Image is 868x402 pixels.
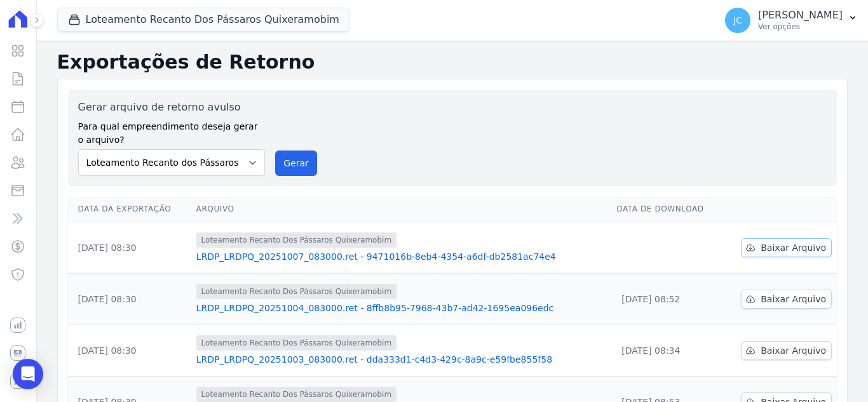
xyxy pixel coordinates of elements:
a: Baixar Arquivo [741,238,832,257]
span: Loteamento Recanto Dos Pássaros Quixeramobim [196,387,397,402]
td: [DATE] 08:34 [611,325,722,377]
span: Baixar Arquivo [761,241,826,254]
td: [DATE] 08:52 [611,274,722,325]
a: Baixar Arquivo [741,290,832,309]
a: LRDP_LRDPQ_20251004_083000.ret - 8ffb8b95-7968-43b7-ad42-1695ea096edc [196,302,607,314]
div: Open Intercom Messenger [13,359,43,389]
span: Baixar Arquivo [761,293,826,305]
label: Gerar arquivo de retorno avulso [78,100,266,115]
button: JC [PERSON_NAME] Ver opções [715,3,868,38]
span: JC [733,16,742,25]
a: LRDP_LRDPQ_20251003_083000.ret - dda333d1-c4d3-429c-8a9c-e59fbe855f58 [196,353,607,366]
span: Loteamento Recanto Dos Pássaros Quixeramobim [196,232,397,248]
label: Para qual empreendimento deseja gerar o arquivo? [78,115,266,147]
p: [PERSON_NAME] [758,9,843,22]
th: Data da Exportação [68,196,191,222]
a: LRDP_LRDPQ_20251007_083000.ret - 9471016b-8eb4-4354-a6df-db2581ac74e4 [196,250,607,263]
span: Baixar Arquivo [761,344,826,357]
td: [DATE] 08:30 [68,222,191,274]
td: [DATE] 08:30 [68,274,191,325]
th: Data de Download [611,196,722,222]
p: Ver opções [758,22,843,32]
td: [DATE] 08:30 [68,325,191,377]
button: Loteamento Recanto Dos Pássaros Quixeramobim [57,8,350,32]
h2: Exportações de Retorno [57,51,848,74]
button: Gerar [275,151,317,176]
th: Arquivo [191,196,612,222]
span: Loteamento Recanto Dos Pássaros Quixeramobim [196,284,397,299]
a: Baixar Arquivo [741,341,832,360]
span: Loteamento Recanto Dos Pássaros Quixeramobim [196,335,397,351]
